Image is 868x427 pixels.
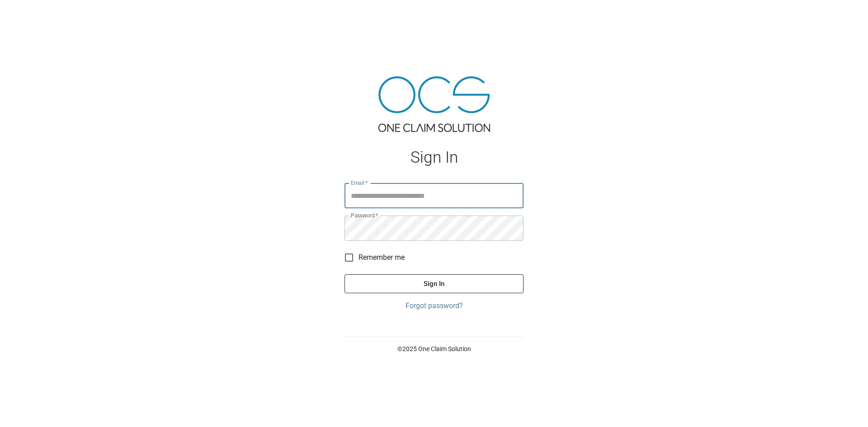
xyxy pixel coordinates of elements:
[344,300,524,311] a: Forgot password?
[11,5,47,23] img: ocs-logo-white-transparent.png
[344,344,524,353] p: © 2025 One Claim Solution
[351,211,378,219] label: Password
[351,179,368,187] label: Email
[344,274,524,293] button: Sign In
[359,252,405,263] span: Remember me
[344,148,524,167] h1: Sign In
[378,76,490,132] img: ocs-logo-tra.png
